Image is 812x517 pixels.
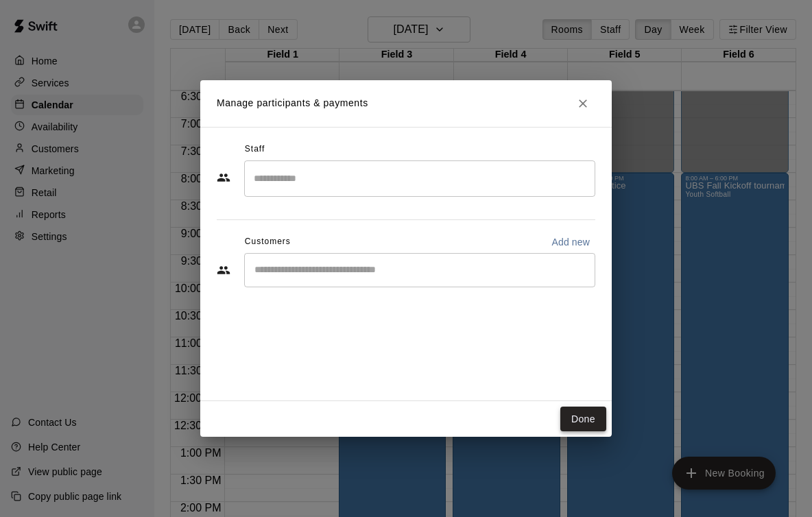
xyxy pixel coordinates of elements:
[245,139,265,160] span: Staff
[217,263,230,277] svg: Customers
[551,235,590,249] p: Add new
[560,407,606,432] button: Done
[217,171,230,184] svg: Staff
[571,91,595,116] button: Close
[244,253,595,287] div: Start typing to search customers...
[546,231,595,253] button: Add new
[245,231,291,253] span: Customers
[244,160,595,197] div: Search staff
[217,96,368,110] p: Manage participants & payments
